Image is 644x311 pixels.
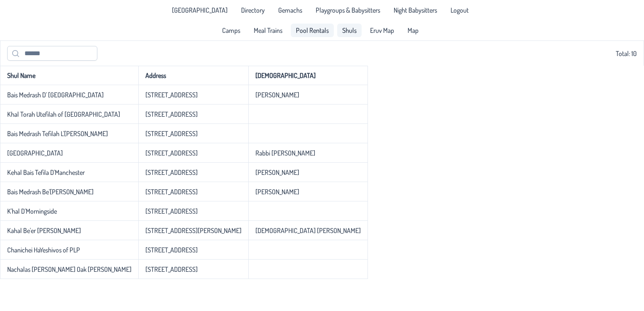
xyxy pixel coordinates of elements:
a: [GEOGRAPHIC_DATA] [167,3,233,17]
a: Shuls [337,24,362,37]
p-celleditor: [PERSON_NAME] [255,168,299,177]
span: Playgroups & Babysitters [316,7,380,13]
a: Map [402,24,424,37]
p-celleditor: Kehal Bais Tefila D'Manchester [7,168,85,177]
p-celleditor: Chanichei HaYeshivos of PLP [7,246,80,254]
li: Pine Lake Park [167,3,233,17]
p-celleditor: [STREET_ADDRESS] [145,188,198,196]
p-celleditor: [DEMOGRAPHIC_DATA] [PERSON_NAME] [255,226,361,235]
a: Pool Rentals [291,24,334,37]
span: Eruv Map [370,27,394,34]
p-celleditor: [STREET_ADDRESS] [145,110,198,118]
a: Night Babysitters [389,3,442,17]
p-celleditor: [PERSON_NAME] [255,188,299,196]
span: Logout [451,7,469,13]
span: Shuls [342,27,357,34]
p-celleditor: [STREET_ADDRESS][PERSON_NAME] [145,226,241,235]
span: Camps [222,27,240,34]
a: Directory [236,3,270,17]
div: Total: 10 [7,46,637,61]
p-celleditor: Rabbi [PERSON_NAME] [255,149,315,157]
p-celleditor: Bais Medrash Tefilah L'[PERSON_NAME] [7,129,108,138]
p-celleditor: [STREET_ADDRESS] [145,207,198,215]
p-celleditor: [STREET_ADDRESS] [145,149,198,157]
span: Meal Trains [254,27,282,34]
span: Directory [241,7,265,13]
a: Gemachs [273,3,307,17]
p-celleditor: Nachalas [PERSON_NAME] Oak [PERSON_NAME] [7,265,131,273]
th: [DEMOGRAPHIC_DATA] [248,66,368,85]
p-celleditor: [PERSON_NAME] [255,91,299,99]
span: Pool Rentals [296,27,329,34]
a: Camps [217,24,245,37]
span: Night Babysitters [394,7,437,13]
a: Meal Trains [249,24,287,37]
span: Gemachs [278,7,302,13]
p-celleditor: [GEOGRAPHIC_DATA] [7,149,63,157]
p-celleditor: [STREET_ADDRESS] [145,246,198,254]
p-celleditor: [STREET_ADDRESS] [145,91,198,99]
p-celleditor: [STREET_ADDRESS] [145,168,198,177]
li: Logout [445,3,474,17]
p-celleditor: [STREET_ADDRESS] [145,265,198,273]
p-celleditor: Khal Torah Utefilah of [GEOGRAPHIC_DATA] [7,110,120,118]
span: [GEOGRAPHIC_DATA] [172,7,228,13]
p-celleditor: K'hal D'Morningside [7,207,57,215]
th: Address [138,66,248,85]
p-celleditor: Kahal Be'er [PERSON_NAME] [7,226,81,235]
span: Map [408,27,419,34]
a: Playgroups & Babysitters [311,3,385,17]
p-celleditor: Bais Medrash Be'[PERSON_NAME] [7,188,94,196]
p-celleditor: [STREET_ADDRESS] [145,129,198,138]
p-celleditor: Bais Medrash D' [GEOGRAPHIC_DATA] [7,91,104,99]
a: Eruv Map [365,24,399,37]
